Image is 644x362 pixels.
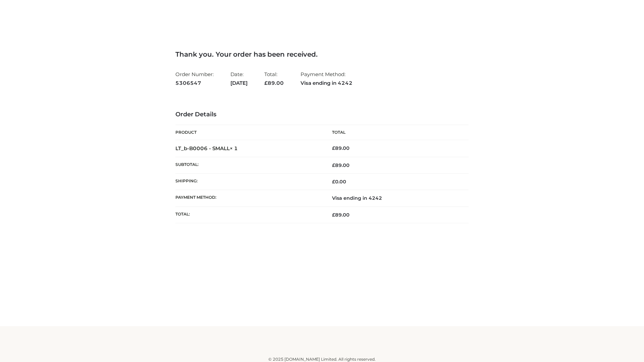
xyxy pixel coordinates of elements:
th: Payment method: [175,190,322,206]
strong: [DATE] [230,79,248,87]
span: £ [332,179,335,185]
li: Order Number: [175,68,214,89]
strong: × 1 [230,145,238,152]
h3: Thank you. Your order has been received. [175,50,469,58]
li: Total: [264,68,284,89]
span: 89.00 [264,80,284,86]
strong: Visa ending in 4242 [301,79,353,87]
th: Subtotal: [175,157,322,173]
th: Shipping: [175,174,322,190]
span: £ [264,80,268,86]
bdi: 0.00 [332,179,346,185]
li: Date: [230,68,248,89]
th: Total: [175,206,322,223]
td: Visa ending in 4242 [322,190,469,206]
li: Payment Method: [301,68,353,89]
span: £ [332,212,335,218]
span: £ [332,145,335,151]
bdi: 89.00 [332,145,350,151]
span: £ [332,162,335,168]
span: 89.00 [332,212,350,218]
th: Product [175,125,322,140]
span: 89.00 [332,162,350,168]
th: Total [322,125,469,140]
h3: Order Details [175,111,469,118]
strong: LT_b-B0006 - SMALL [175,145,238,152]
strong: 5306547 [175,79,214,87]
